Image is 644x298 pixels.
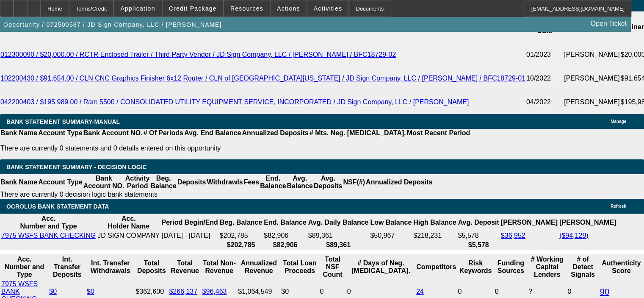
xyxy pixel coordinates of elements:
[114,0,161,17] button: Application
[169,288,197,295] a: $266,137
[1,232,96,239] a: 7975 WSFS BANK CHECKING
[313,174,343,190] th: Avg. Deposits
[238,288,279,295] div: $1,064,549
[314,5,343,12] span: Activities
[1,214,96,231] th: Acc. Number and Type
[206,174,243,190] th: Withdrawls
[163,0,223,17] button: Credit Package
[38,174,83,190] th: Account Type
[587,17,630,31] a: Open Ticket
[0,51,396,58] a: 012300090 / $20,000.00 / RCTR Enclosed Trailer / Third Party Vendor / JD Sign Company, LLC / [PER...
[263,214,307,231] th: End. Balance
[3,21,221,28] span: Opportunity / 072500587 / JD Sign Company, LLC / [PERSON_NAME]
[457,255,493,279] th: Risk Keywords
[83,129,143,137] th: Bank Account NO.
[169,255,201,279] th: Total Revenue
[38,129,83,137] th: Account Type
[286,174,313,190] th: Avg. Balance
[161,231,218,240] td: [DATE] - [DATE]
[308,241,369,249] th: $89,361
[219,214,263,231] th: Beg. Balance
[184,129,242,137] th: Avg. End Balance
[150,174,177,190] th: Beg. Balance
[97,214,160,231] th: Acc. Holder Name
[125,174,150,190] th: Activity Period
[370,231,412,240] td: $50,967
[564,43,620,67] td: [PERSON_NAME]
[559,214,616,231] th: [PERSON_NAME]
[600,287,609,296] a: 90
[528,255,566,279] th: # Working Capital Lenders
[97,231,160,240] td: JD SIGN COMPANY
[611,204,626,209] span: Refresh
[416,255,456,279] th: Competitors
[307,0,349,17] button: Activities
[49,288,57,295] a: $0
[202,255,237,279] th: Total Non-Revenue
[263,241,307,249] th: $82,906
[224,0,270,17] button: Resources
[600,255,643,279] th: Authenticity Score
[0,75,525,82] a: 102200430 / $91,654.00 / CLN CNC Graphics Finisher 6x12 Router / CLN of [GEOGRAPHIC_DATA][US_STAT...
[219,241,263,249] th: $202,785
[526,90,564,114] td: 04/2022
[6,118,120,125] span: BANK STATEMENT SUMMARY-MANUAL
[49,255,86,279] th: Int. Transfer Deposits
[86,255,134,279] th: Int. Transfer Withdrawals
[161,214,218,231] th: Period Begin/End
[6,203,109,210] span: OCROLUS BANK STATEMENT DATA
[169,5,217,12] span: Credit Package
[413,231,456,240] td: $218,231
[458,231,500,240] td: $5,578
[495,255,527,279] th: Funding Sources
[528,288,532,295] span: Refresh to pull Number of Working Capital Lenders
[202,288,227,295] a: $96,463
[177,174,207,190] th: Deposits
[458,241,500,249] th: $5,578
[143,129,184,137] th: # Of Periods
[243,174,260,190] th: Fees
[241,129,309,137] th: Annualized Deposits
[219,231,263,240] td: $202,785
[365,174,433,190] th: Annualized Deposits
[271,0,307,17] button: Actions
[0,145,470,152] p: There are currently 0 statements and 0 details entered on this opportunity
[281,255,318,279] th: Total Loan Proceeds
[458,214,500,231] th: Avg. Deposit
[413,214,456,231] th: High Balance
[6,164,147,170] span: Bank Statement Summary - Decision Logic
[120,5,155,12] span: Application
[416,288,424,295] a: 24
[343,174,365,190] th: NSF(#)
[370,214,412,231] th: Low Balance
[277,5,300,12] span: Actions
[308,214,369,231] th: Avg. Daily Balance
[406,129,470,137] th: Most Recent Period
[1,255,48,279] th: Acc. Number and Type
[308,231,369,240] td: $89,361
[230,5,263,12] span: Resources
[564,67,620,90] td: [PERSON_NAME]
[500,214,558,231] th: [PERSON_NAME]
[83,174,125,190] th: Bank Account NO.
[501,232,525,239] a: $36,952
[611,119,626,124] span: Manage
[564,90,620,114] td: [PERSON_NAME]
[135,255,168,279] th: Total Deposits
[347,255,415,279] th: # Days of Neg. [MEDICAL_DATA].
[0,98,469,106] a: 042200403 / $195,989.00 / Ram 5500 / CONSOLIDATED UTILITY EQUIPMENT SERVICE, INCORPORATED / JD Si...
[319,255,345,279] th: Sum of the Total NSF Count and Total Overdraft Fee Count from Ocrolus
[87,288,94,295] a: $0
[263,231,307,240] td: $82,906
[526,43,564,67] td: 01/2023
[260,174,286,190] th: End. Balance
[238,255,280,279] th: Annualized Revenue
[567,255,598,279] th: # of Detect Signals
[526,67,564,90] td: 10/2022
[309,129,406,137] th: # Mts. Neg. [MEDICAL_DATA].
[559,232,589,239] a: ($94,129)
